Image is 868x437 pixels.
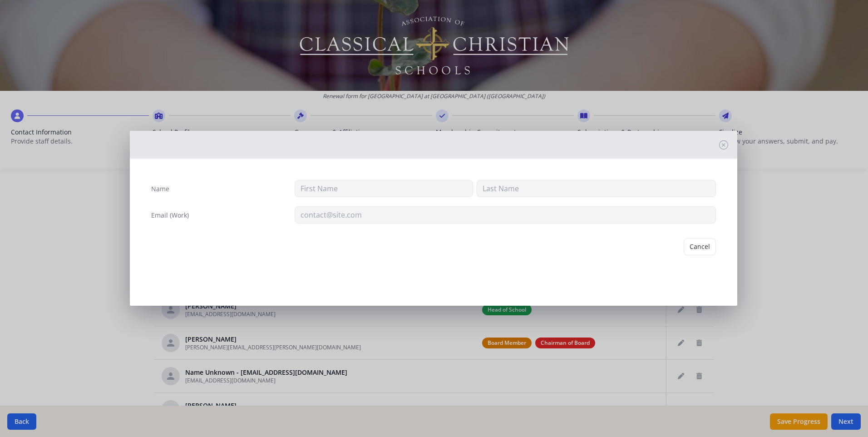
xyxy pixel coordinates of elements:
input: Last Name [477,180,716,197]
label: Name [151,184,169,194]
button: Cancel [684,238,716,255]
input: contact@site.com [295,206,716,223]
label: Email (Work) [151,211,189,220]
input: First Name [295,180,473,197]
